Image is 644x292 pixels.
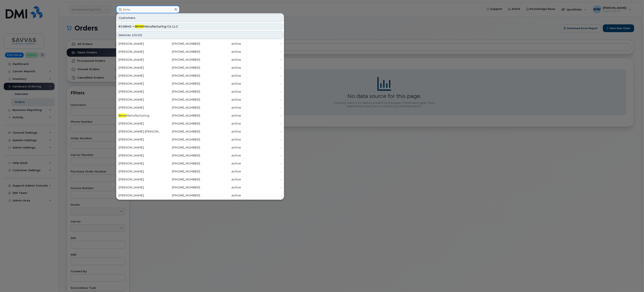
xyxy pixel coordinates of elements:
[117,56,283,63] a: [PERSON_NAME][PHONE_NUMBER]active-
[159,153,200,158] div: [PHONE_NUMBER]
[117,96,283,103] a: [PERSON_NAME][PHONE_NUMBER]active-
[159,145,200,150] div: [PHONE_NUMBER]
[117,23,283,30] a: #10840 —BMWManufacturing Co LLC
[200,82,241,86] div: active
[117,184,283,191] a: [PERSON_NAME][PHONE_NUMBER]active-
[117,176,283,183] a: [PERSON_NAME][PHONE_NUMBER]active-
[117,64,283,71] a: [PERSON_NAME][PHONE_NUMBER]active-
[118,185,159,189] div: [PERSON_NAME]
[200,169,241,174] div: active
[241,66,282,70] div: -
[200,42,241,46] div: active
[159,113,200,118] div: [PHONE_NUMBER]
[200,153,241,158] div: active
[200,74,241,78] div: active
[118,145,159,150] div: [PERSON_NAME]
[241,193,282,197] div: -
[135,25,143,28] span: BMW
[159,121,200,126] div: [PHONE_NUMBER]
[200,129,241,134] div: active
[200,113,241,118] div: active
[200,66,241,70] div: active
[117,40,283,47] a: [PERSON_NAME][PHONE_NUMBER]active-
[117,136,283,143] a: [PERSON_NAME][PHONE_NUMBER]active-
[241,121,282,126] div: -
[241,137,282,142] div: -
[241,153,282,158] div: -
[200,161,241,166] div: active
[118,153,159,158] div: [PERSON_NAME]
[118,42,159,46] div: [PERSON_NAME]
[117,120,283,127] a: [PERSON_NAME][PHONE_NUMBER]active-
[159,74,200,78] div: [PHONE_NUMBER]
[118,177,159,182] div: [PERSON_NAME]
[117,104,283,111] a: [PERSON_NAME][PHONE_NUMBER]active-
[118,169,159,174] div: [PERSON_NAME]
[626,274,641,289] iframe: Messenger Launcher
[200,58,241,62] div: active
[159,161,200,166] div: [PHONE_NUMBER]
[118,161,159,166] div: [PERSON_NAME]
[118,97,159,102] div: [PERSON_NAME]
[118,24,282,29] div: #10840 — Manufacturing Co LLC
[159,50,200,54] div: [PHONE_NUMBER]
[117,112,283,119] a: BmwManufacturing[PHONE_NUMBER]active-
[117,14,283,22] div: Customers
[118,129,159,134] div: [PERSON_NAME] [PERSON_NAME]
[159,66,200,70] div: [PHONE_NUMBER]
[200,97,241,102] div: active
[241,50,282,54] div: -
[200,105,241,110] div: active
[159,42,200,46] div: [PHONE_NUMBER]
[159,177,200,182] div: [PHONE_NUMBER]
[241,97,282,102] div: -
[117,160,283,167] a: [PERSON_NAME][PHONE_NUMBER]active-
[200,137,241,142] div: active
[132,33,142,37] span: 10125
[159,193,200,197] div: [PHONE_NUMBER]
[241,113,282,118] div: -
[117,31,283,39] div: Devices
[200,185,241,189] div: active
[118,193,159,197] div: [PERSON_NAME]
[118,74,159,78] div: [PERSON_NAME]
[159,185,200,189] div: [PHONE_NUMBER]
[118,66,159,70] div: [PERSON_NAME]
[159,137,200,142] div: [PHONE_NUMBER]
[117,80,283,87] a: [PERSON_NAME][PHONE_NUMBER]active-
[117,88,283,95] a: [PERSON_NAME][PHONE_NUMBER]active-
[118,114,126,117] span: Bmw
[241,105,282,110] div: -
[117,168,283,175] a: [PERSON_NAME][PHONE_NUMBER]active-
[117,128,283,135] a: [PERSON_NAME] [PERSON_NAME][PHONE_NUMBER]active-
[241,58,282,62] div: -
[159,89,200,94] div: [PHONE_NUMBER]
[118,89,159,94] div: [PERSON_NAME]
[241,169,282,174] div: -
[117,72,283,79] a: [PERSON_NAME][PHONE_NUMBER]active-
[117,48,283,55] a: [PERSON_NAME][PHONE_NUMBER]active-
[200,193,241,197] div: active
[159,105,200,110] div: [PHONE_NUMBER]
[241,177,282,182] div: -
[241,161,282,166] div: -
[159,58,200,62] div: [PHONE_NUMBER]
[241,74,282,78] div: -
[118,82,159,86] div: [PERSON_NAME]
[118,58,159,62] div: [PERSON_NAME]
[241,82,282,86] div: -
[200,145,241,150] div: active
[241,129,282,134] div: -
[118,105,159,110] div: [PERSON_NAME]
[118,50,159,54] div: [PERSON_NAME]
[159,82,200,86] div: [PHONE_NUMBER]
[200,89,241,94] div: active
[159,169,200,174] div: [PHONE_NUMBER]
[241,89,282,94] div: -
[241,185,282,189] div: -
[117,192,283,199] a: [PERSON_NAME][PHONE_NUMBER]active-
[118,137,159,142] div: [PERSON_NAME]
[118,121,159,126] div: [PERSON_NAME]
[200,177,241,182] div: active
[117,152,283,159] a: [PERSON_NAME][PHONE_NUMBER]active-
